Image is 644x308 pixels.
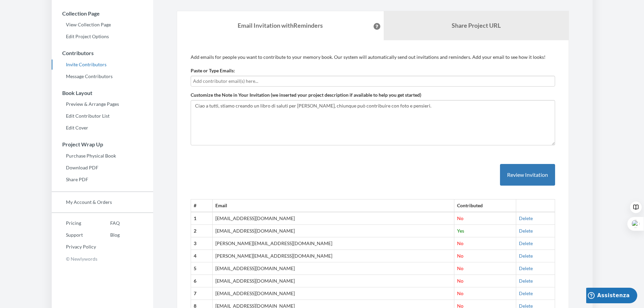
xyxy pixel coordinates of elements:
[191,275,213,287] th: 6
[52,141,153,147] h3: Project Wrap Up
[213,212,454,224] td: [EMAIL_ADDRESS][DOMAIN_NAME]
[191,237,213,250] th: 3
[52,151,153,161] a: Purchase Physical Book
[454,199,516,212] th: Contributed
[52,99,153,109] a: Preview & Arrange Pages
[213,262,454,275] td: [EMAIL_ADDRESS][DOMAIN_NAME]
[500,164,555,186] button: Review Invitation
[96,218,120,228] a: FAQ
[213,237,454,250] td: [PERSON_NAME][EMAIL_ADDRESS][DOMAIN_NAME]
[519,240,533,246] a: Delete
[96,230,120,240] a: Blog
[191,212,213,224] th: 1
[519,265,533,271] a: Delete
[519,290,533,296] a: Delete
[52,163,153,173] a: Download PDF
[457,228,464,234] span: Yes
[191,92,421,98] label: Customize the Note in Your Invitation (we inserted your project description if available to help ...
[519,253,533,259] a: Delete
[213,250,454,262] td: [PERSON_NAME][EMAIL_ADDRESS][DOMAIN_NAME]
[213,199,454,212] th: Email
[191,54,555,61] p: Add emails for people you want to contribute to your memory book. Our system will automatically s...
[191,250,213,262] th: 4
[52,71,153,81] a: Message Contributors
[52,218,96,228] a: Pricing
[191,287,213,300] th: 7
[457,240,463,246] span: No
[52,10,153,17] h3: Collection Page
[191,225,213,237] th: 2
[52,90,153,96] h3: Book Layout
[519,228,533,234] a: Delete
[52,230,96,240] a: Support
[52,60,153,70] a: Invite Contributors
[52,50,153,56] h3: Contributors
[52,197,153,207] a: My Account & Orders
[191,199,213,212] th: #
[52,31,153,42] a: Edit Project Options
[457,215,463,221] span: No
[213,287,454,300] td: [EMAIL_ADDRESS][DOMAIN_NAME]
[52,111,153,121] a: Edit Contributor List
[191,262,213,275] th: 5
[52,20,153,30] a: View Collection Page
[52,254,153,264] p: © Newlywords
[193,77,553,85] input: Add contributor email(s) here...
[586,288,637,305] iframe: Apre un widget che permette di chattare con uno dei nostri agenti
[457,290,463,296] span: No
[519,278,533,284] a: Delete
[52,123,153,133] a: Edit Cover
[191,67,235,74] label: Paste or Type Emails:
[238,22,323,29] strong: Email Invitation with Reminders
[213,225,454,237] td: [EMAIL_ADDRESS][DOMAIN_NAME]
[191,100,555,145] textarea: Ciao a tutti, stiamo creando un libro di saluti per [PERSON_NAME], chiunque può contribuire con f...
[519,215,533,221] a: Delete
[457,253,463,259] span: No
[452,22,501,29] b: Share Project URL
[457,278,463,284] span: No
[52,242,96,252] a: Privacy Policy
[52,174,153,185] a: Share PDF
[213,275,454,287] td: [EMAIL_ADDRESS][DOMAIN_NAME]
[457,265,463,271] span: No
